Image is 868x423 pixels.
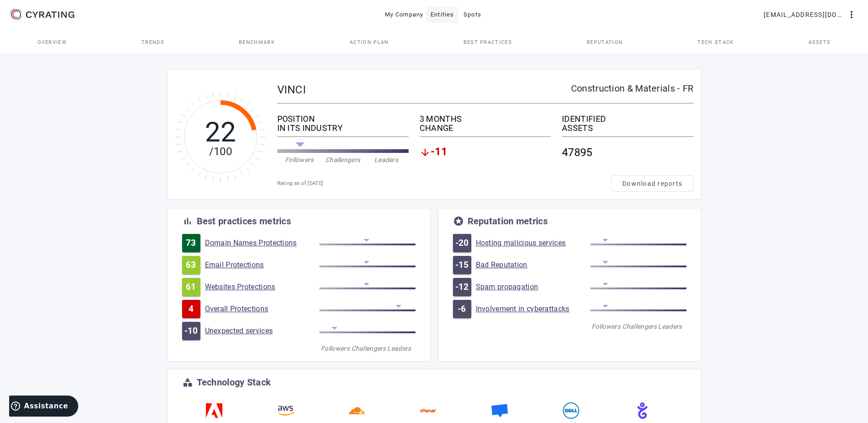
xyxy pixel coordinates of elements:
[611,175,694,192] button: Download reports
[458,6,487,23] button: Spots
[455,260,469,270] span: -15
[420,124,551,133] div: CHANGE
[476,282,590,292] a: Spam propagation
[9,396,78,418] iframe: Ouvre un widget dans lequel vous pouvez trouver plus d’informations
[197,378,271,387] div: Technology Stack
[427,6,458,23] button: Entities
[186,260,196,270] span: 63
[562,124,693,133] div: ASSETS
[189,304,194,314] span: 4
[562,114,693,124] div: IDENTIFIED
[476,304,590,314] a: Involvement in cyberattacks
[186,239,196,248] span: 73
[321,155,365,164] div: Challengers
[197,217,291,226] div: Best practices metrics
[476,260,590,270] a: Bad Reputation
[654,322,686,331] div: Leaders
[184,326,198,336] span: -10
[26,11,75,18] g: CYRATING
[209,145,232,158] tspan: /100
[760,6,861,23] button: [EMAIL_ADDRESS][DOMAIN_NAME]
[277,124,409,133] div: IN ITS INDUSTRY
[182,377,193,388] mat-icon: category
[277,179,611,188] div: Rating as of [DATE]
[277,84,571,96] div: VINCI
[365,155,408,164] div: Leaders
[476,239,590,248] a: Hosting malicious services
[205,282,319,292] a: Websites Protections
[455,282,469,292] span: -12
[458,304,466,314] span: -6
[455,239,469,248] span: -20
[239,40,275,45] span: Benchmark
[464,7,481,22] span: Spots
[846,9,857,20] mat-icon: more_vert
[420,114,551,124] div: 3 MONTHS
[385,7,424,22] span: My Company
[764,7,846,22] span: [EMAIL_ADDRESS][DOMAIN_NAME]
[431,7,454,22] span: Entities
[351,344,383,353] div: Challengers
[38,40,67,45] span: Overview
[350,40,389,45] span: Action Plan
[622,322,654,331] div: Challengers
[697,40,733,45] span: Tech Stack
[141,40,164,45] span: Trends
[420,147,431,158] mat-icon: arrow_downward
[562,141,693,164] div: 47895
[205,239,319,248] a: Domain Names Protections
[809,40,831,45] span: Assets
[622,179,682,188] span: Download reports
[464,40,512,45] span: Best practices
[182,216,193,227] mat-icon: bar_chart
[453,216,464,227] mat-icon: stars
[590,322,622,331] div: Followers
[277,114,409,124] div: POSITION
[205,116,236,148] tspan: 22
[587,40,623,45] span: Reputation
[431,147,448,158] span: -11
[381,6,427,23] button: My Company
[205,326,319,336] a: Unexpected services
[319,344,351,353] div: Followers
[205,260,319,270] a: Email Protections
[468,217,548,226] div: Reputation metrics
[205,304,319,314] a: Overall Protections
[278,155,321,164] div: Followers
[383,344,415,353] div: Leaders
[186,282,196,292] span: 61
[571,84,694,93] div: Construction & Materials - FR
